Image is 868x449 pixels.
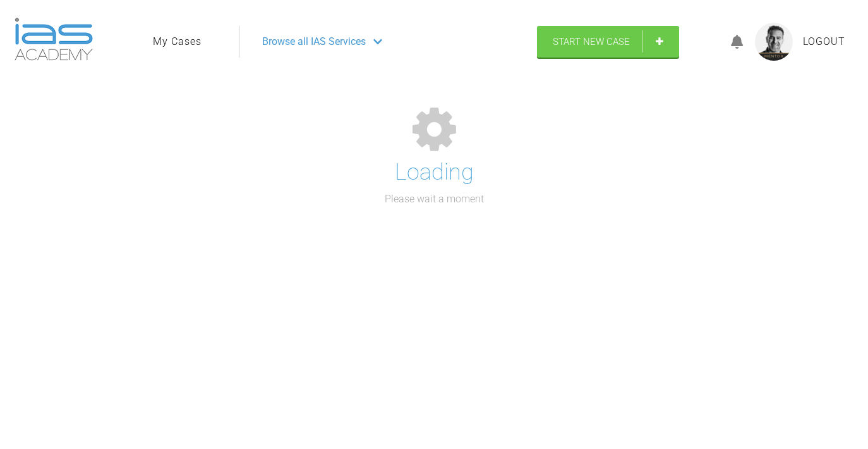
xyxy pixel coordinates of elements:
[15,18,93,61] img: logo-light.3e3ef733.png
[262,34,366,50] span: Browse all IAS Services
[537,26,679,58] a: Start New Case
[395,154,474,191] h1: Loading
[385,191,484,207] p: Please wait a moment
[153,34,202,50] a: My Cases
[803,34,845,50] a: Logout
[755,23,793,61] img: profile.png
[553,36,630,47] span: Start New Case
